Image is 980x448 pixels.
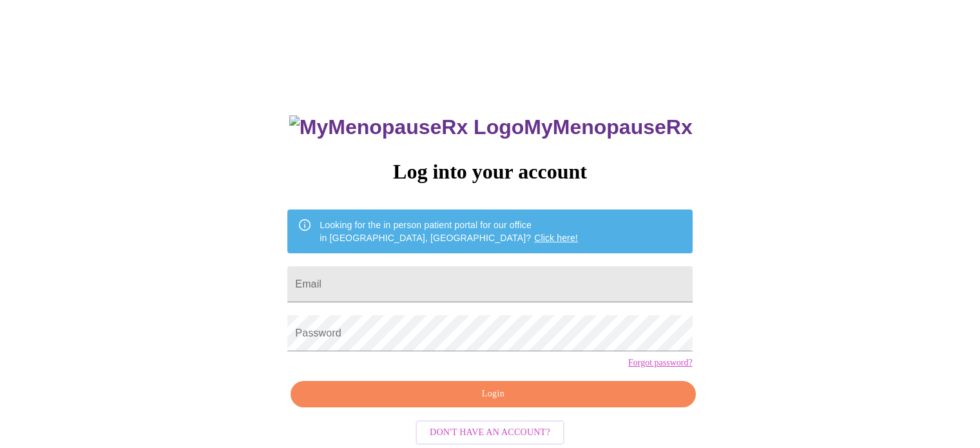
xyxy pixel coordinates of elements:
span: Don't have an account? [430,425,550,441]
button: Don't have an account? [416,420,564,445]
a: Don't have an account? [412,425,568,436]
h3: MyMenopauseRx [289,115,693,139]
span: Login [305,386,680,402]
a: Forgot password? [628,358,693,368]
h3: Log into your account [287,160,692,184]
a: Click here! [534,233,578,243]
div: Looking for the in person patient portal for our office in [GEOGRAPHIC_DATA], [GEOGRAPHIC_DATA]? [320,213,578,249]
img: MyMenopauseRx Logo [289,115,524,139]
button: Login [291,381,695,407]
